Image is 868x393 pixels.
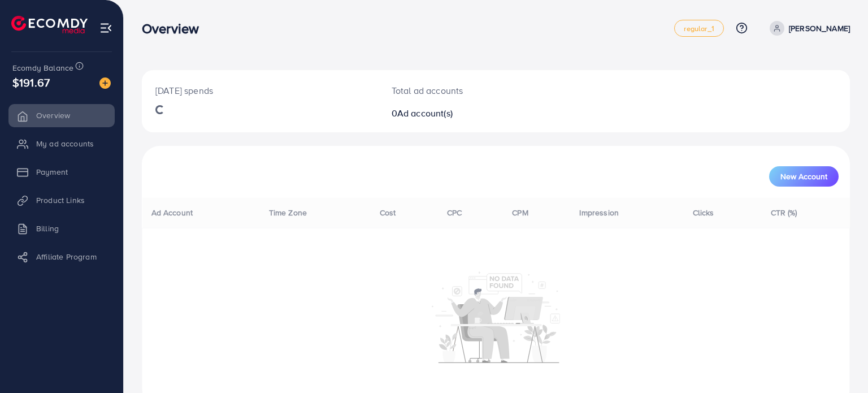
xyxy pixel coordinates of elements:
[684,25,714,32] span: regular_1
[12,74,50,90] span: $191.67
[142,20,208,37] h3: Overview
[99,77,111,89] img: image
[397,107,453,119] span: Ad account(s)
[789,21,850,35] p: [PERSON_NAME]
[392,108,541,119] h2: 0
[769,166,839,187] button: New Account
[780,172,827,180] span: New Account
[11,16,88,33] img: logo
[12,62,73,74] span: Ecomdy Balance
[392,84,541,97] p: Total ad accounts
[155,84,364,97] p: [DATE] spends
[99,21,112,34] img: menu
[765,21,850,36] a: [PERSON_NAME]
[674,20,723,37] a: regular_1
